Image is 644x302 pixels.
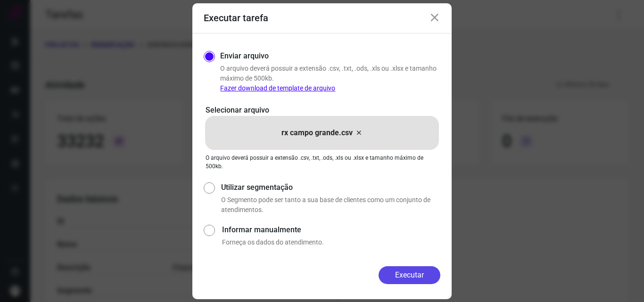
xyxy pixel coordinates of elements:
h3: Executar tarefa [204,12,268,24]
button: Executar [379,266,440,284]
p: Selecionar arquivo [206,105,438,116]
p: O Segmento pode ser tanto a sua base de clientes como um conjunto de atendimentos. [221,195,440,215]
label: Utilizar segmentação [221,182,440,193]
p: O arquivo deverá possuir a extensão .csv, .txt, .ods, .xls ou .xlsx e tamanho máximo de 500kb. [220,64,440,93]
label: Enviar arquivo [220,50,269,62]
a: Fazer download de template de arquivo [220,84,335,92]
p: rx campo grande.csv [281,127,353,139]
p: Forneça os dados do atendimento. [222,237,440,247]
p: O arquivo deverá possuir a extensão .csv, .txt, .ods, .xls ou .xlsx e tamanho máximo de 500kb. [206,154,438,171]
label: Informar manualmente [222,224,440,236]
